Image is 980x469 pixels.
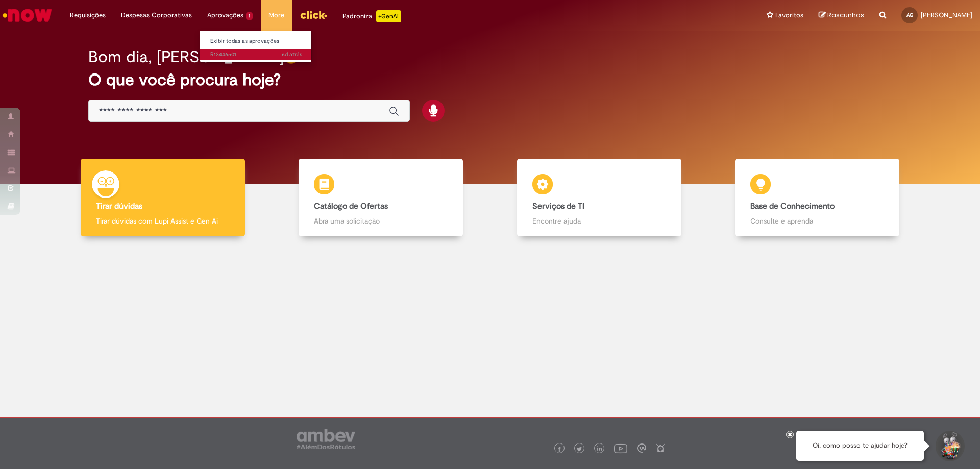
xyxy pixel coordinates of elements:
[342,10,401,22] div: Padroniza
[934,431,965,461] button: Iniciar Conversa de Suporte
[88,71,892,89] h2: O que você procura hoje?
[282,51,302,58] span: 6d atrás
[490,159,708,237] a: Serviços de TI Encontre ajuda
[314,216,448,226] p: Abra uma solicitação
[796,431,924,461] div: Oi, como posso te ajudar hoje?
[200,36,312,47] a: Exibir todas as aprovações
[121,10,192,20] span: Despesas Corporativas
[246,12,253,20] span: 1
[96,216,230,226] p: Tirar dúvidas com Lupi Assist e Gen Ai
[376,10,401,22] p: +GenAi
[750,216,884,226] p: Consulte e aprenda
[210,51,302,59] span: R13446501
[577,447,582,452] img: logo_footer_twitter.png
[200,31,312,63] ul: Aprovações
[656,443,665,453] img: logo_footer_naosei.png
[532,201,584,211] b: Serviços de TI
[207,10,243,20] span: Aprovações
[272,159,491,237] a: Catálogo de Ofertas Abra uma solicitação
[54,159,272,237] a: Tirar dúvidas Tirar dúvidas com Lupi Assist e Gen Ai
[297,429,355,449] img: logo_footer_ambev_rotulo_gray.png
[775,10,803,20] span: Favoritos
[827,10,864,20] span: Rascunhos
[300,7,327,22] img: click_logo_yellow_360x200.png
[200,49,312,60] a: Aberto R13446501 :
[614,441,627,455] img: logo_footer_youtube.png
[532,216,666,226] p: Encontre ajuda
[597,446,602,452] img: logo_footer_linkedin.png
[906,12,913,18] span: AG
[921,11,972,19] span: [PERSON_NAME]
[819,11,864,20] a: Rascunhos
[268,10,284,20] span: More
[88,48,284,66] h2: Bom dia, [PERSON_NAME]
[557,447,562,452] img: logo_footer_facebook.png
[282,51,302,58] time: 26/08/2025 06:26:17
[637,443,646,453] img: logo_footer_workplace.png
[70,10,106,20] span: Requisições
[708,159,927,237] a: Base de Conhecimento Consulte e aprenda
[1,5,54,26] img: ServiceNow
[750,201,835,211] b: Base de Conhecimento
[96,201,142,211] b: Tirar dúvidas
[314,201,388,211] b: Catálogo de Ofertas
